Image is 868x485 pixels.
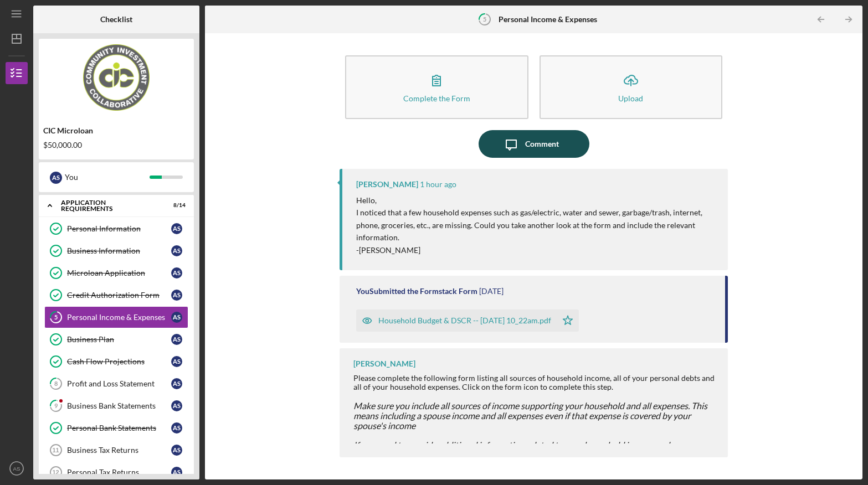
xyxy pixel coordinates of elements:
div: You [65,168,150,187]
a: Credit Authorization FormAS [44,284,188,306]
em: If you need to provide additional information related to your household income and expenses you c... [353,440,707,460]
div: Business Plan [67,335,171,344]
a: Microloan ApplicationAS [44,262,188,284]
div: Microloan Application [67,269,171,277]
div: $50,000.00 [43,141,189,149]
p: I noticed that a few household expenses such as gas/electric, water and sewer, garbage/trash, int... [356,207,716,244]
div: A S [171,267,182,278]
div: Household Budget & DSCR -- [DATE] 10_22am.pdf [378,316,551,325]
em: Make sure you include all sources of income supporting your household and all expenses. This mean... [353,400,707,431]
div: Personal Information [67,224,171,233]
text: AS [13,466,20,472]
tspan: 9 [54,403,58,410]
a: Personal Bank StatementsAS [44,417,188,439]
p: Hello, [356,194,716,207]
tspan: 5 [483,16,486,23]
div: Personal Bank Statements [67,424,171,432]
a: 9Business Bank StatementsAS [44,395,188,417]
div: Credit Authorization Form [67,291,171,300]
div: APPLICATION REQUIREMENTS [61,199,158,212]
div: Upload [618,94,643,102]
a: 12Personal Tax ReturnsAS [44,461,188,483]
a: 11Business Tax ReturnsAS [44,439,188,461]
a: 5Personal Income & ExpensesAS [44,306,188,328]
div: 8 / 14 [166,202,186,209]
div: [PERSON_NAME] [353,359,415,368]
div: Business Tax Returns [67,446,171,455]
b: Personal Income & Expenses [499,15,597,24]
div: Please complete the following form listing all sources of household income, all of your personal ... [353,374,716,391]
div: Business Information [67,246,171,255]
button: Complete the Form [345,55,528,119]
div: Business Bank Statements [67,401,171,410]
button: Household Budget & DSCR -- [DATE] 10_22am.pdf [356,309,579,332]
tspan: 12 [52,469,59,476]
a: Business PlanAS [44,328,188,350]
div: A S [171,312,182,323]
tspan: 11 [52,447,59,453]
img: Product logo [39,44,194,111]
p: -[PERSON_NAME] [356,244,716,256]
div: A S [171,378,182,389]
div: CIC Microloan [43,126,189,135]
div: Comment [525,130,559,158]
a: Business InformationAS [44,240,188,262]
div: A S [171,400,182,411]
tspan: 5 [54,314,58,321]
div: A S [171,356,182,367]
a: 8Profit and Loss StatementAS [44,373,188,395]
div: A S [50,172,62,184]
div: A S [171,445,182,456]
div: You Submitted the Formstack Form [356,287,477,296]
div: Complete the Form [403,94,470,102]
div: A S [171,245,182,256]
div: A S [171,334,182,345]
div: A S [171,223,182,234]
div: A S [171,290,182,301]
b: Checklist [100,15,132,24]
div: A S [171,422,182,434]
div: Personal Tax Returns [67,468,171,477]
time: 2025-10-03 17:38 [420,180,456,189]
button: Upload [540,55,722,119]
div: Cash Flow Projections [67,357,171,366]
button: AS [6,457,28,479]
div: A S [171,467,182,478]
button: Comment [479,130,589,158]
a: Cash Flow ProjectionsAS [44,350,188,373]
time: 2025-09-30 14:22 [479,287,504,296]
div: Personal Income & Expenses [67,313,171,322]
tspan: 8 [54,380,58,388]
div: Profit and Loss Statement [67,379,171,388]
div: [PERSON_NAME] [356,180,418,189]
a: Personal InformationAS [44,218,188,240]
